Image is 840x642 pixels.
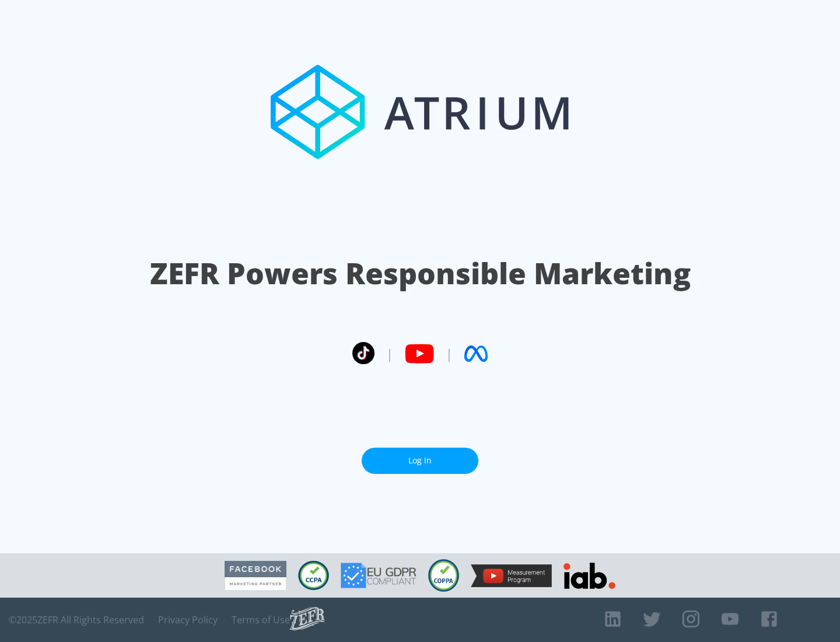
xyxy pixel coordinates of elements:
img: Facebook Marketing Partner [225,561,286,591]
img: GDPR Compliant [341,563,416,588]
a: Terms of Use [232,614,290,626]
img: YouTube Measurement Program [471,564,552,587]
img: CCPA Compliant [298,561,329,590]
span: | [446,345,453,362]
a: Log In [362,448,478,474]
img: IAB [563,563,615,589]
span: © 2025 ZEFR All Rights Reserved [9,614,144,626]
a: Privacy Policy [158,614,218,626]
img: COPPA Compliant [428,559,459,592]
span: | [386,345,393,362]
h1: ZEFR Powers Responsible Marketing [150,253,691,294]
